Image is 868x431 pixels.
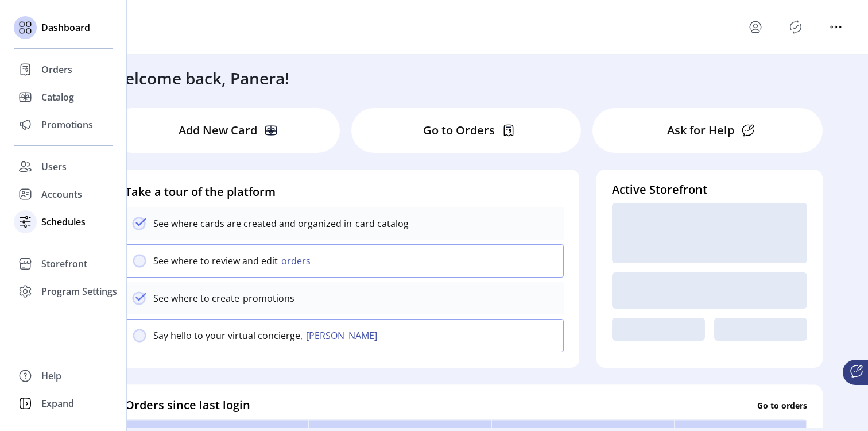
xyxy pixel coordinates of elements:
[153,291,239,305] p: See where to create
[153,329,303,343] p: Say hello to your virtual concierge,
[41,21,90,34] span: Dashboard
[746,18,765,36] button: menu
[125,183,564,201] h4: Take a tour of the platform
[303,329,384,343] button: [PERSON_NAME]
[41,284,117,298] span: Program Settings
[41,369,61,383] span: Help
[153,217,352,230] p: See where cards are created and organized in
[41,397,74,410] span: Expand
[41,187,82,201] span: Accounts
[110,66,289,90] h3: Welcome back, Panera!
[179,122,257,139] p: Add New Card
[41,257,87,271] span: Storefront
[612,181,807,198] h4: Active Storefront
[125,397,250,414] h4: Orders since last login
[153,254,278,268] p: See where to review and edit
[41,118,93,132] span: Promotions
[41,63,72,76] span: Orders
[41,215,86,229] span: Schedules
[827,18,845,36] button: menu
[239,291,294,305] p: promotions
[667,122,734,139] p: Ask for Help
[41,160,67,174] span: Users
[352,217,409,230] p: card catalog
[41,90,74,104] span: Catalog
[278,254,317,268] button: orders
[786,18,805,36] button: Publisher Panel
[423,122,495,139] p: Go to Orders
[757,399,807,411] p: Go to orders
